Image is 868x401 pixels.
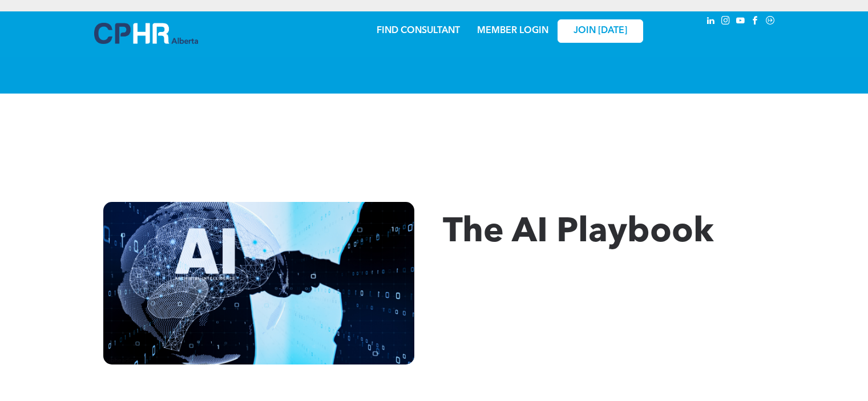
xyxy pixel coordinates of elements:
[705,14,717,30] a: linkedin
[443,216,714,250] span: The AI Playbook
[764,14,777,30] a: Social network
[94,23,198,44] img: A blue and white logo for cp alberta
[720,14,732,30] a: instagram
[558,19,643,43] a: JOIN [DATE]
[734,14,747,30] a: youtube
[574,26,627,37] span: JOIN [DATE]
[377,26,460,35] a: FIND CONSULTANT
[477,26,548,35] a: MEMBER LOGIN
[749,14,762,30] a: facebook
